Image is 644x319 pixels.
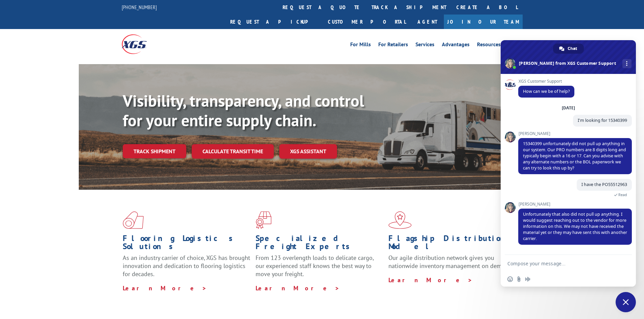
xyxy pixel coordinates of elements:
[122,4,157,10] a: [PHONE_NUMBER]
[578,117,627,123] span: I'm looking for 15340399
[507,261,614,267] textarea: Compose your message...
[444,15,523,29] a: Join Our Team
[123,211,144,229] img: xgs-icon-total-supply-chain-intelligence-red
[477,42,501,49] a: Resources
[388,254,513,270] span: Our agile distribution network gives you nationwide inventory management on demand.
[616,292,636,312] div: Close chat
[225,15,323,29] a: Request a pickup
[518,79,574,84] span: XGS Customer Support
[388,276,473,284] a: Learn More >
[123,90,364,131] b: Visibility, transparency, and control for your entire supply chain.
[350,42,371,49] a: For Mills
[123,254,250,278] span: As an industry carrier of choice, XGS has brought innovation and dedication to flooring logistics...
[523,88,570,94] span: How can we be of help?
[622,59,631,68] div: More channels
[618,192,627,197] span: Read
[279,144,337,159] a: XGS ASSISTANT
[256,234,383,254] h1: Specialized Freight Experts
[256,211,271,229] img: xgs-icon-focused-on-flooring-red
[388,211,412,229] img: xgs-icon-flagship-distribution-model-red
[518,202,632,207] span: [PERSON_NAME]
[507,276,513,282] span: Insert an emoji
[525,276,530,282] span: Audio message
[411,15,444,29] a: Agent
[523,211,627,241] span: Unfortunately that also did not pull up anything. I would suggest reaching out to the vendor for ...
[523,141,626,171] span: 15340399 unfortunately did not pull up anything in our system. Our PRO numbers are 8 digits long ...
[192,144,274,159] a: Calculate transit time
[123,144,186,158] a: Track shipment
[123,284,207,292] a: Learn More >
[256,254,383,284] p: From 123 overlength loads to delicate cargo, our experienced staff knows the best way to move you...
[415,42,434,49] a: Services
[518,131,632,136] span: [PERSON_NAME]
[256,284,340,292] a: Learn More >
[378,42,408,49] a: For Retailers
[123,234,251,254] h1: Flooring Logistics Solutions
[323,15,411,29] a: Customer Portal
[562,106,575,110] div: [DATE]
[568,44,577,54] span: Chat
[553,44,584,54] div: Chat
[388,234,516,254] h1: Flagship Distribution Model
[516,276,522,282] span: Send a file
[581,182,627,187] span: I have the PO55512963
[442,42,470,49] a: Advantages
